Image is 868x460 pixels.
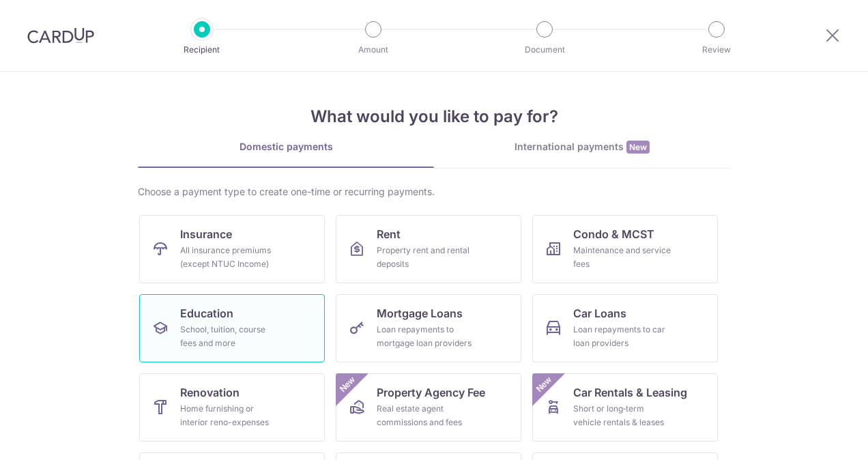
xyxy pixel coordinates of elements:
span: Rent [377,226,401,242]
span: Insurance [180,226,232,242]
a: RentProperty rent and rental deposits [336,215,521,283]
p: Review [666,43,767,57]
a: EducationSchool, tuition, course fees and more [139,294,325,362]
div: Property rent and rental deposits [377,244,475,271]
p: Document [494,43,595,57]
div: Maintenance and service fees [573,244,671,271]
a: Property Agency FeeReal estate agent commissions and feesNew [336,373,521,442]
span: Education [180,305,233,321]
span: Mortgage Loans [377,305,463,321]
span: Property Agency Fee [377,384,485,401]
iframe: Opens a widget where you can find more information [781,419,854,453]
a: InsuranceAll insurance premiums (except NTUC Income) [139,215,325,283]
span: Car Rentals & Leasing [573,384,687,401]
p: Amount [323,43,424,57]
div: Real estate agent commissions and fees [377,402,475,429]
div: All insurance premiums (except NTUC Income) [180,244,278,271]
div: Loan repayments to car loan providers [573,323,671,350]
p: Recipient [151,43,252,57]
a: Condo & MCSTMaintenance and service fees [532,215,718,283]
div: International payments [434,140,730,154]
span: Renovation [180,384,240,401]
div: Choose a payment type to create one-time or recurring payments. [138,185,730,199]
a: Mortgage LoansLoan repayments to mortgage loan providers [336,294,521,362]
a: RenovationHome furnishing or interior reno-expenses [139,373,325,442]
div: Home furnishing or interior reno-expenses [180,402,278,429]
span: New [336,373,359,396]
span: Car Loans [573,305,626,321]
span: New [626,141,650,154]
div: Domestic payments [138,140,434,154]
a: Car Rentals & LeasingShort or long‑term vehicle rentals & leasesNew [532,373,718,442]
img: CardUp [27,27,94,44]
div: Loan repayments to mortgage loan providers [377,323,475,350]
div: School, tuition, course fees and more [180,323,278,350]
span: Condo & MCST [573,226,654,242]
div: Short or long‑term vehicle rentals & leases [573,402,671,429]
span: New [533,373,555,396]
h4: What would you like to pay for? [138,104,730,129]
a: Car LoansLoan repayments to car loan providers [532,294,718,362]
